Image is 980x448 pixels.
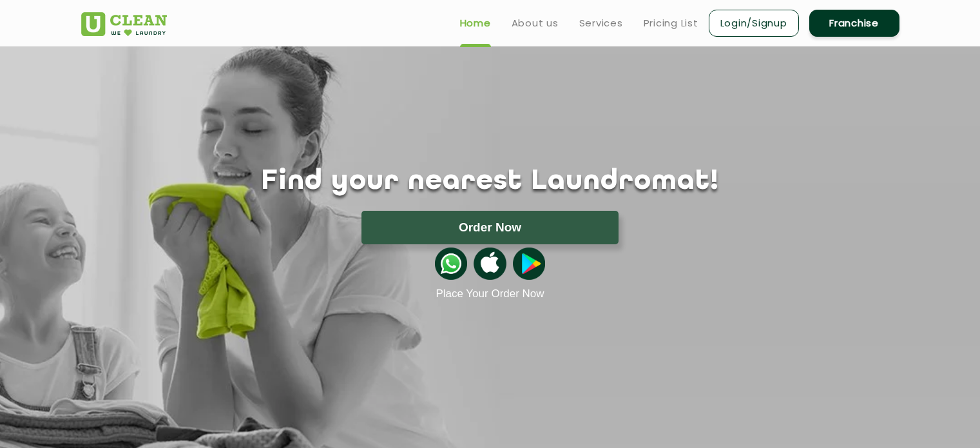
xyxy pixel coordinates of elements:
a: Place Your Order Now [436,287,544,300]
img: UClean Laundry and Dry Cleaning [81,12,167,36]
a: Pricing List [644,15,698,31]
a: Home [460,15,491,31]
a: Login/Signup [709,10,799,37]
img: playstoreicon.png [513,248,545,280]
img: apple-icon.png [474,248,506,280]
a: About us [512,15,559,31]
h1: Find your nearest Laundromat! [72,166,909,198]
a: Franchise [809,10,899,37]
button: Order Now [361,211,619,244]
a: Services [579,15,623,31]
img: whatsappicon.png [435,248,467,280]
